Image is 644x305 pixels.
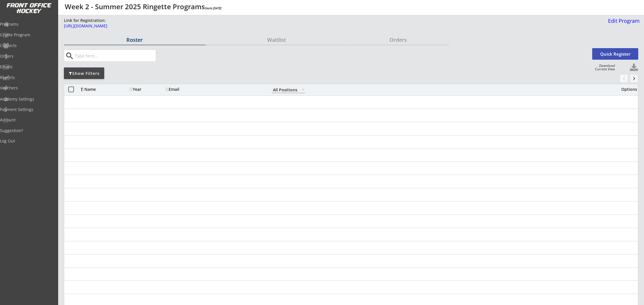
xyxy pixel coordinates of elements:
div: Show Filters [64,71,104,76]
div: Edit Program [606,18,640,23]
button: chevron_left [620,74,628,83]
button: keyboard_arrow_right [630,74,638,83]
button: Click to download full roster. Your browser settings may try to block it, check your security set... [630,63,638,72]
em: Starts [DATE] [205,6,221,10]
a: [URL][DOMAIN_NAME] [64,24,354,31]
div: Year [129,87,164,91]
div: Link for Registration: [64,18,107,23]
div: Roster [64,37,206,42]
div: [URL][DOMAIN_NAME] [64,24,354,28]
a: Edit Program [606,18,640,28]
div: Waitlist [206,37,347,42]
div: Orders [347,37,449,42]
div: Download Current View [592,64,615,71]
div: Email [165,87,217,91]
input: Type here... [74,50,156,61]
div: Name [81,87,128,91]
button: search [65,51,74,61]
button: Quick Register [592,48,638,60]
div: Options [617,87,637,91]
